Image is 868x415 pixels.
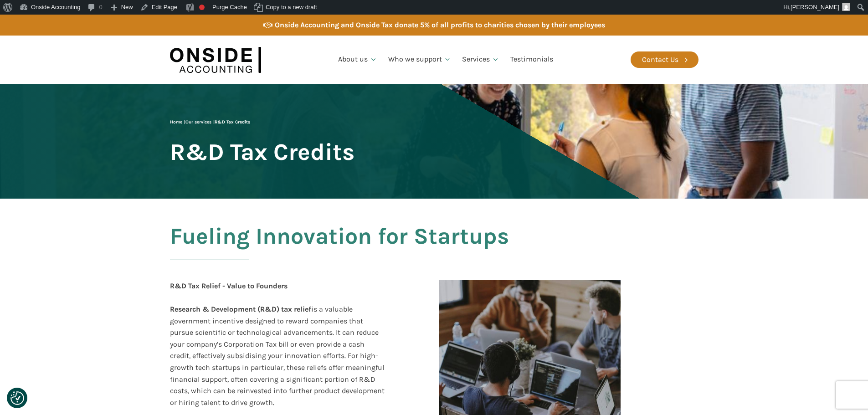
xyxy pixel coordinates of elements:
[10,391,24,405] img: Revisit consent button
[199,5,205,10] div: Focus keyphrase not set
[275,19,605,31] div: Onside Accounting and Onside Tax donate 5% of all profits to charities chosen by their employees
[333,44,383,75] a: About us
[170,282,288,290] b: R&D Tax Relief - Value to Founders
[170,139,354,164] span: R&D Tax Credits
[170,119,182,125] a: Home
[10,391,24,405] button: Consent Preferences
[170,305,311,313] b: Research & Development (R&D) tax relief
[642,54,678,66] div: Contact Us
[170,42,261,77] img: Onside Accounting
[215,119,250,125] span: R&D Tax Credits
[185,119,211,125] a: Our services
[170,224,699,271] h2: Fueling Innovation for Startups
[170,119,250,125] span: | |
[383,44,457,75] a: Who we support
[505,44,559,75] a: Testimonials
[457,44,505,75] a: Services
[631,51,699,68] a: Contact Us
[791,4,839,10] span: [PERSON_NAME]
